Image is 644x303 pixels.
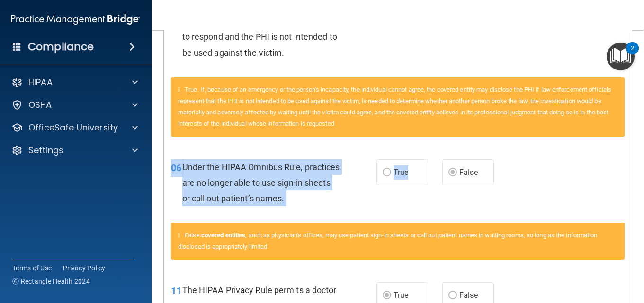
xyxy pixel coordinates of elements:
span: False [459,291,478,300]
p: Settings [28,145,63,156]
span: False [459,168,478,177]
span: True [394,291,408,300]
a: Settings [11,145,138,156]
a: OfficeSafe University [11,122,138,133]
a: covered entities [201,232,246,239]
span: False. , such as physician’s offices, may use patient sign-in sheets or call out patient names in... [178,232,598,250]
input: True [383,169,391,176]
h4: Compliance [28,40,94,53]
p: OfficeSafe University [28,122,118,133]
span: 11 [171,285,181,296]
iframe: Drift Widget Chat Controller [597,238,633,274]
span: True. If, because of an emergency or the person’s incapacity, the individual cannot agree, the co... [178,86,611,127]
div: 2 [631,48,634,61]
span: 06 [171,162,181,173]
button: Open Resource Center, 2 new notifications [607,43,635,70]
img: PMB logo [11,10,140,29]
input: True [383,292,391,299]
input: False [448,292,457,299]
a: Privacy Policy [63,263,106,273]
a: Terms of Use [12,263,52,273]
span: Under the HIPAA Omnibus Rule, practices are no longer able to use sign-in sheets or call out pati... [182,162,340,203]
p: OSHA [28,99,52,111]
p: HIPAA [28,77,53,88]
input: False [448,169,457,176]
a: OSHA [11,99,138,111]
span: Ⓒ Rectangle Health 2024 [12,277,90,286]
a: HIPAA [11,77,138,88]
span: True [394,168,408,177]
